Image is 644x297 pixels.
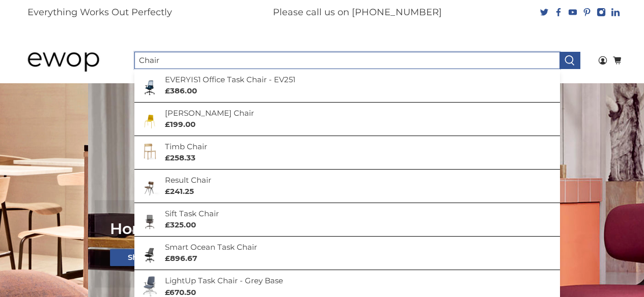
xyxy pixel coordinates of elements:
p: Result Chair [165,175,211,186]
img: Timb Chair [139,142,160,162]
p: Timb Chair [165,141,207,153]
span: £325.00 [165,219,219,231]
img: EVERYIS1 Office Task Chair - EV251 [139,75,160,95]
a: EVERYIS1 Office Task Chair - EV251 £386.00 [139,74,555,97]
input: What are you looking for? [134,52,560,69]
a: Sift Task Chair £325.00 [139,208,555,231]
span: £896.67 [165,253,257,265]
a: Result Chair £241.25 [139,175,555,197]
img: Result Chair [139,176,160,196]
p: Sift Task Chair [165,208,219,220]
p: Please call us on [PHONE_NUMBER] [273,6,442,19]
a: Timb Chair £258.33 [139,141,555,164]
p: Everything Works Out Perfectly [27,6,172,19]
img: Sift Task Chair [139,209,160,229]
span: £386.00 [165,85,295,97]
p: EVERYIS1 Office Task Chair - EV251 [165,74,295,86]
p: LightUp Task Chair - Grey Base [165,275,283,287]
p: Smart Ocean Task Chair [165,242,257,253]
a: [PERSON_NAME] Chair £199.00 [139,108,555,130]
span: £241.25 [165,186,211,197]
span: £199.00 [165,119,254,130]
p: [PERSON_NAME] Chair [165,108,254,119]
a: Shop Home Office [110,249,218,266]
span: Home Working Essentials [110,219,313,238]
img: Polly Chair [139,109,160,129]
img: Smart Ocean Task Chair [139,243,160,263]
a: Smart Ocean Task Chair £896.67 [139,242,555,265]
span: £258.33 [165,152,207,164]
